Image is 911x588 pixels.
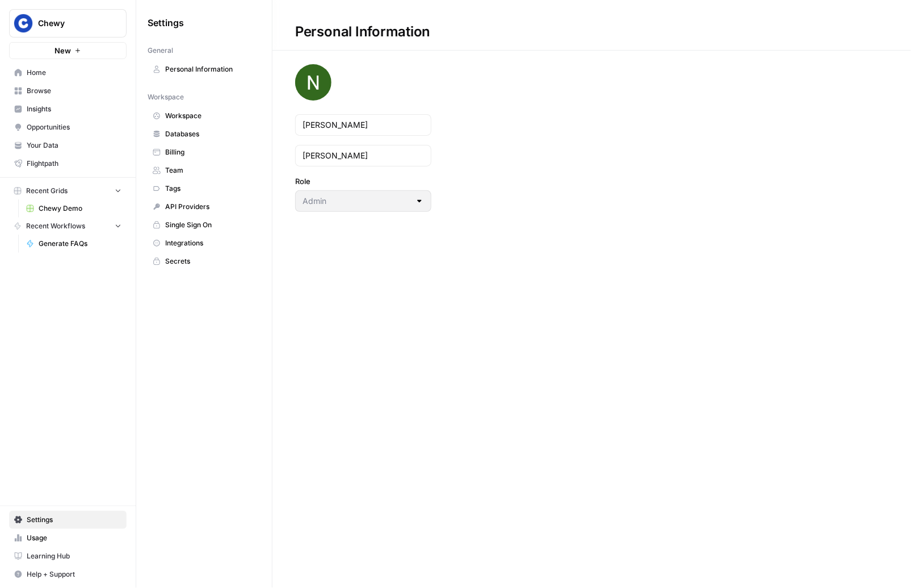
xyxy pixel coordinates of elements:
span: Chewy Demo [39,203,121,214]
button: New [9,42,127,59]
a: Tags [148,180,261,198]
span: Recent Grids [26,186,68,196]
a: Home [9,64,127,82]
span: Generate FAQs [39,239,121,249]
span: Billing [165,147,255,157]
span: Your Data [27,140,121,151]
span: General [148,45,173,56]
a: Your Data [9,136,127,155]
span: Single Sign On [165,220,255,230]
button: Workspace: Chewy [9,9,127,37]
a: Integrations [148,234,261,252]
span: Secrets [165,256,255,266]
a: Opportunities [9,118,127,136]
span: New [54,45,71,56]
span: Usage [27,533,121,543]
span: Flightpath [27,159,121,169]
button: Recent Workflows [9,218,127,235]
span: Tags [165,184,255,194]
a: Usage [9,529,127,547]
span: Databases [165,129,255,139]
span: Settings [27,515,121,525]
button: Recent Grids [9,182,127,199]
a: Browse [9,82,127,100]
a: Generate FAQs [21,235,127,253]
button: Help + Support [9,565,127,583]
a: Insights [9,100,127,118]
img: Chewy Logo [13,13,33,34]
label: Role [295,176,431,187]
span: Workspace [165,111,255,121]
a: API Providers [148,198,261,216]
span: Team [165,165,255,176]
span: Integrations [165,238,255,248]
img: avatar [295,64,331,101]
a: Settings [9,511,127,529]
span: Insights [27,104,121,114]
span: Recent Workflows [26,221,85,231]
a: Databases [148,125,261,143]
span: Workspace [148,92,184,102]
a: Single Sign On [148,216,261,234]
a: Secrets [148,252,261,270]
a: Personal Information [148,60,261,78]
span: Home [27,68,121,78]
span: Help + Support [27,569,121,579]
span: Chewy [38,18,107,29]
a: Learning Hub [9,547,127,565]
span: Browse [27,86,121,96]
span: Opportunities [27,122,121,132]
span: Settings [148,16,184,30]
a: Team [148,161,261,180]
div: Personal Information [272,23,453,41]
a: Billing [148,143,261,161]
a: Workspace [148,107,261,125]
a: Flightpath [9,155,127,173]
span: Personal Information [165,64,255,74]
span: API Providers [165,202,255,212]
span: Learning Hub [27,551,121,561]
a: Chewy Demo [21,199,127,218]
